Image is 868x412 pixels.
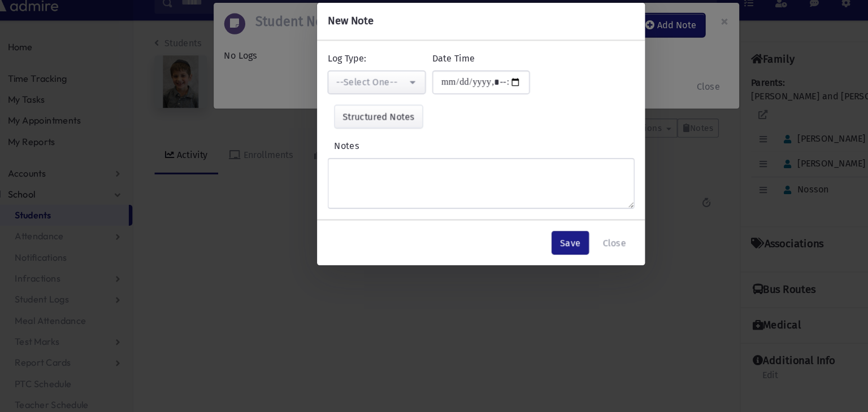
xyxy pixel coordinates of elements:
[310,78,370,90] div: --Select One--
[302,74,387,95] button: --Select One--
[392,58,429,70] label: Date Time
[302,25,342,39] h6: New Note
[302,58,335,70] label: Log Type:
[308,104,384,124] button: Structured Notes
